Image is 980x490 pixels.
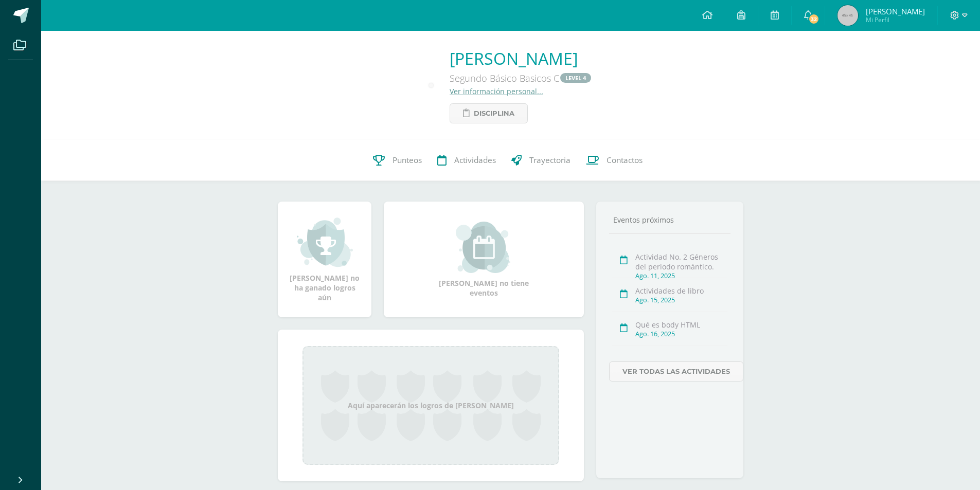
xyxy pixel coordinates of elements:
[393,155,422,166] span: Punteos
[529,155,571,166] span: Trayectoria
[302,346,559,465] div: Aquí aparecerán los logros de [PERSON_NAME]
[560,73,591,83] a: LEVEL 4
[635,296,727,304] div: Ago. 15, 2025
[474,104,514,123] span: Disciplina
[433,222,536,298] div: [PERSON_NAME] no tiene eventos
[635,252,727,271] div: Actividad No. 2 Géneros del periodo romántico.
[635,286,727,296] div: Actividades de libro
[450,86,543,96] a: Ver información personal...
[288,216,361,302] div: [PERSON_NAME] no ha ganado logros aún
[430,140,504,181] a: Actividades
[365,140,430,181] a: Punteos
[866,15,925,24] span: Mi Perfil
[635,320,727,330] div: Qué es body HTML
[297,216,353,268] img: achievement_small.png
[866,6,925,16] span: [PERSON_NAME]
[808,13,819,25] span: 32
[609,361,743,382] a: Ver todas las actividades
[454,155,496,166] span: Actividades
[450,47,592,69] a: [PERSON_NAME]
[635,330,727,338] div: Ago. 16, 2025
[504,140,578,181] a: Trayectoria
[450,103,528,123] a: Disciplina
[456,222,512,273] img: event_small.png
[578,140,650,181] a: Contactos
[838,5,858,26] img: 45x45
[609,215,730,225] div: Eventos próximos
[635,271,727,280] div: Ago. 11, 2025
[450,69,592,86] div: Segundo Básico Basicos C
[607,155,643,166] span: Contactos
